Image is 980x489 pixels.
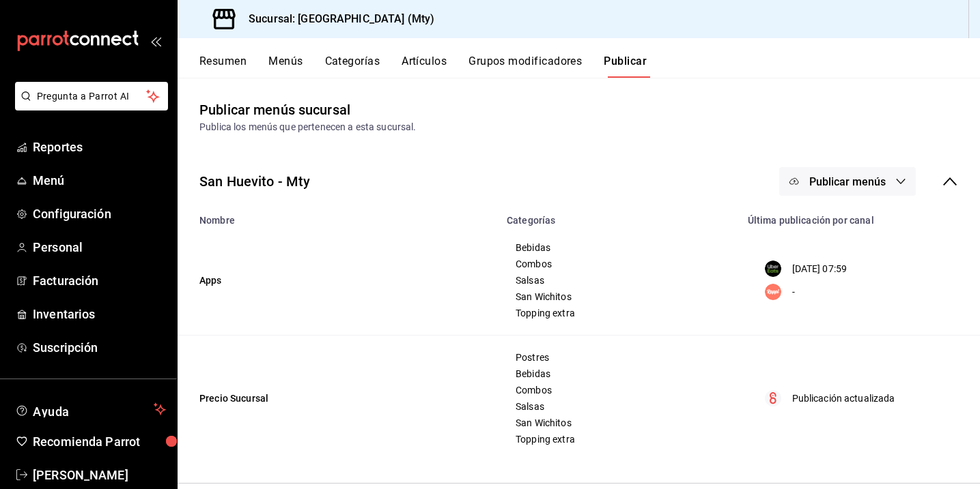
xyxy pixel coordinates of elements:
[178,336,499,462] td: Precio Sucursal
[199,55,980,78] div: navigation tabs
[516,259,723,269] span: Combos
[33,401,148,417] span: Ayuda
[199,100,350,120] div: Publicar menús sucursal
[516,418,723,428] span: San Wichitos
[792,262,848,276] p: [DATE] 07:59
[178,226,499,336] td: Apps
[809,175,886,188] span: Publicar menús
[516,434,723,444] span: Topping extra
[516,369,723,379] span: Bebidas
[178,207,980,461] table: menu maker table for brand
[268,55,303,78] button: Menús
[516,243,723,252] span: Bebidas
[516,385,723,395] span: Combos
[516,292,723,301] span: San Wichitos
[402,55,447,78] button: Artículos
[792,391,895,406] p: Publicación actualizada
[325,55,380,78] button: Categorías
[199,120,958,134] div: Publica los menús que pertenecen a esta sucursal.
[33,466,166,484] span: [PERSON_NAME]
[10,99,168,113] a: Pregunta a Parrot AI
[33,171,166,190] span: Menú
[516,402,723,411] span: Salsas
[15,82,168,110] button: Pregunta a Parrot AI
[499,207,740,226] th: Categorías
[779,167,916,196] button: Publicar menús
[792,285,795,299] p: -
[604,55,647,78] button: Publicar
[516,353,723,362] span: Postres
[516,276,723,285] span: Salsas
[150,35,161,46] button: open_drawer_menu
[33,338,166,357] span: Suscripción
[178,207,499,226] th: Nombre
[33,271,166,290] span: Facturación
[468,55,582,78] button: Grupos modificadores
[33,305,166,323] span: Inventarios
[33,432,166,451] span: Recomienda Parrot
[516,308,723,318] span: Topping extra
[33,138,166,156] span: Reportes
[37,89,147,104] span: Pregunta a Parrot AI
[33,205,166,223] span: Configuración
[33,238,166,256] span: Personal
[199,55,247,78] button: Resumen
[199,171,310,192] div: San Huevito - Mty
[238,11,434,27] h3: Sucursal: [GEOGRAPHIC_DATA] (Mty)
